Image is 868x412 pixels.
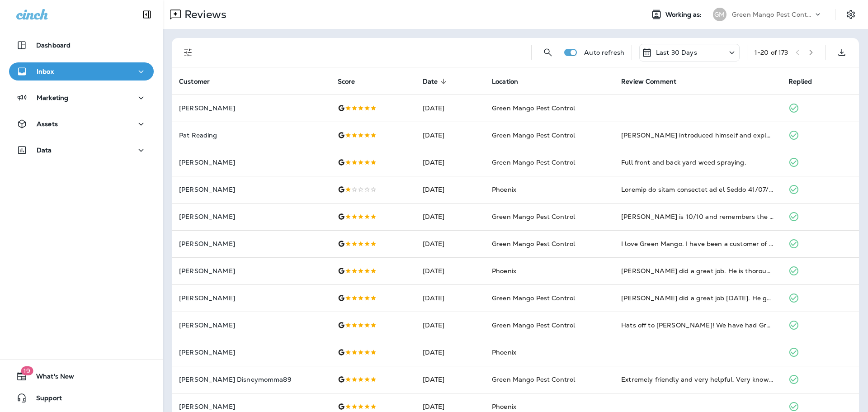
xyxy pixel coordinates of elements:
[415,176,485,203] td: [DATE]
[415,257,485,284] td: [DATE]
[36,42,71,49] p: Dashboard
[179,240,323,247] p: [PERSON_NAME]
[179,43,197,62] button: Filters
[9,115,154,133] button: Assets
[415,203,485,230] td: [DATE]
[134,5,160,24] button: Collapse Sidebar
[492,78,518,85] span: Location
[179,186,323,193] p: [PERSON_NAME]
[788,78,812,85] span: Replied
[179,213,323,220] p: [PERSON_NAME]
[37,120,58,128] p: Assets
[179,132,323,139] p: Pat Reading
[9,141,154,159] button: Data
[492,240,575,248] span: Green Mango Pest Control
[338,78,355,85] span: Score
[492,403,516,411] span: Phoenix
[621,78,676,85] span: Review Comment
[27,373,74,384] span: What's New
[179,294,323,302] p: [PERSON_NAME]
[621,131,774,140] div: Adrien introduced himself and explained that he was going to be my tech. He respected my property...
[492,375,575,384] span: Green Mango Pest Control
[621,266,774,275] div: Vincent did a great job. He is thorough and careful!
[732,11,813,18] p: Green Mango Pest Control
[423,77,450,85] span: Date
[9,36,154,54] button: Dashboard
[665,11,704,19] span: Working as:
[492,158,575,166] span: Green Mango Pest Control
[179,403,323,410] p: [PERSON_NAME]
[181,8,226,21] p: Reviews
[415,149,485,176] td: [DATE]
[179,376,323,383] p: [PERSON_NAME] Disneymomma89
[9,389,154,407] button: Support
[843,6,859,23] button: Settings
[621,375,774,384] div: Extremely friendly and very helpful. Very knowledgeable in the job and helped me through knowing ...
[492,185,516,194] span: Phoenix
[539,43,557,62] button: Search Reviews
[492,267,516,275] span: Phoenix
[492,348,516,356] span: Phoenix
[415,284,485,312] td: [DATE]
[9,367,154,385] button: 19What's New
[338,77,367,85] span: Score
[37,68,54,75] p: Inbox
[179,159,323,166] p: [PERSON_NAME]
[415,95,485,122] td: [DATE]
[423,78,438,85] span: Date
[415,339,485,366] td: [DATE]
[656,49,697,56] p: Last 30 Days
[415,366,485,393] td: [DATE]
[37,147,52,154] p: Data
[9,89,154,107] button: Marketing
[492,77,530,85] span: Location
[621,321,774,330] div: Hats off to Drew! We have had Green Mango for years and this experience was by far the best! Abso...
[833,43,851,62] button: Export as CSV
[37,94,68,101] p: Marketing
[621,294,774,303] div: Blake did a great job yesterday. He gave me a heads up before his arrival so we could make sure o...
[415,312,485,339] td: [DATE]
[179,104,323,112] p: [PERSON_NAME]
[755,49,788,56] div: 1 - 20 of 173
[492,104,575,112] span: Green Mango Pest Control
[492,213,575,221] span: Green Mango Pest Control
[27,394,62,405] span: Support
[621,239,774,248] div: I love Green Mango. I have been a customer of theirs for a couple of years. I saw 3 dead scorpion...
[621,212,774,221] div: Rudy is 10/10 and remembers the little things!
[621,77,688,85] span: Review Comment
[415,230,485,257] td: [DATE]
[492,131,575,139] span: Green Mango Pest Control
[179,349,323,356] p: [PERSON_NAME]
[9,62,154,81] button: Inbox
[713,8,726,21] div: GM
[621,158,774,167] div: Full front and back yard weed spraying.
[492,294,575,302] span: Green Mango Pest Control
[621,185,774,194] div: Service is being cancelled as of Today 09/02/2025. How do you have a tech show up 1. Unannounced ...
[492,321,575,329] span: Green Mango Pest Control
[21,366,33,375] span: 19
[179,267,323,275] p: [PERSON_NAME]
[179,77,222,85] span: Customer
[179,78,210,85] span: Customer
[788,77,824,85] span: Replied
[415,122,485,149] td: [DATE]
[179,322,323,329] p: [PERSON_NAME]
[584,49,624,56] p: Auto refresh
